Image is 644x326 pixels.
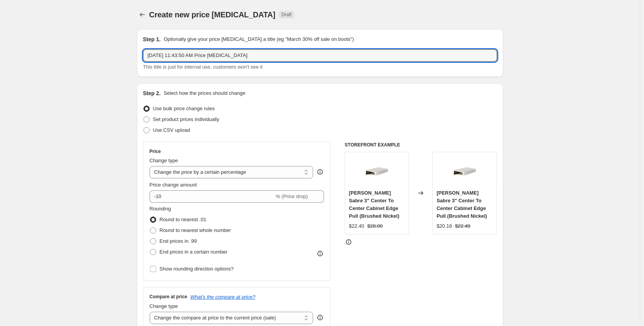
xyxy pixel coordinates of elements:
img: 10010-BN_80x.jpg [361,156,392,187]
span: Use bulk price change rules [153,106,215,111]
button: What's the compare at price? [191,294,256,300]
h3: Compare at price [150,294,187,300]
strike: $28.00 [368,222,383,230]
p: Select how the prices should change [164,89,245,97]
input: 30% off holiday sale [143,49,497,62]
span: Change type [150,158,178,163]
input: -15 [150,190,274,203]
span: [PERSON_NAME] Sabre 3" Center To Center Cabinet Edge Pull (Brushed Nickel) [437,190,487,219]
div: help [316,168,324,176]
button: Price change jobs [137,9,148,20]
span: End prices in .99 [160,238,197,244]
span: [PERSON_NAME] Sabre 3" Center To Center Cabinet Edge Pull (Brushed Nickel) [349,190,400,219]
span: This title is just for internal use, customers won't see it [143,64,263,70]
span: End prices in a certain number [160,249,228,255]
div: help [316,314,324,321]
span: Round to nearest whole number [160,227,231,233]
span: % (Price drop) [276,193,308,199]
span: Set product prices individually [153,116,219,122]
span: Rounding [150,206,171,212]
span: Create new price [MEDICAL_DATA] [149,10,276,19]
span: Use CSV upload [153,127,190,133]
h2: Step 1. [143,35,161,43]
span: Draft [282,12,292,18]
span: Show rounding direction options? [160,266,234,272]
span: Change type [150,303,178,309]
div: $22.40 [349,222,364,230]
h3: Price [150,148,161,155]
div: $20.16 [437,222,452,230]
h6: STOREFRONT EXAMPLE [345,142,497,148]
span: Round to nearest .01 [160,217,206,222]
span: Price change amount [150,182,197,188]
strike: $22.40 [455,222,470,230]
p: Optionally give your price [MEDICAL_DATA] a title (eg "March 30% off sale on boots") [164,35,354,43]
h2: Step 2. [143,89,161,97]
img: 10010-BN_80x.jpg [449,156,480,187]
